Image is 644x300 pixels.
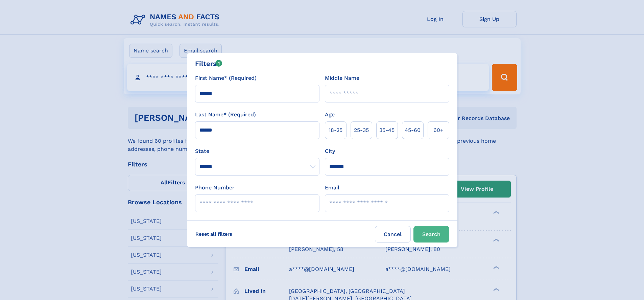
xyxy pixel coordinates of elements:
span: 18‑25 [329,126,342,134]
label: Email [325,184,339,192]
button: Search [413,226,449,243]
label: Last Name* (Required) [195,111,256,119]
label: Middle Name [325,74,359,82]
label: First Name* (Required) [195,74,257,82]
label: State [195,147,319,155]
span: 60+ [433,126,444,134]
span: 25‑35 [354,126,369,134]
label: Age [325,111,335,119]
label: Phone Number [195,184,235,192]
div: Filters [195,59,222,69]
span: 45‑60 [405,126,421,134]
label: Cancel [375,226,411,243]
span: 35‑45 [379,126,395,134]
label: City [325,147,335,155]
label: Reset all filters [191,226,237,242]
